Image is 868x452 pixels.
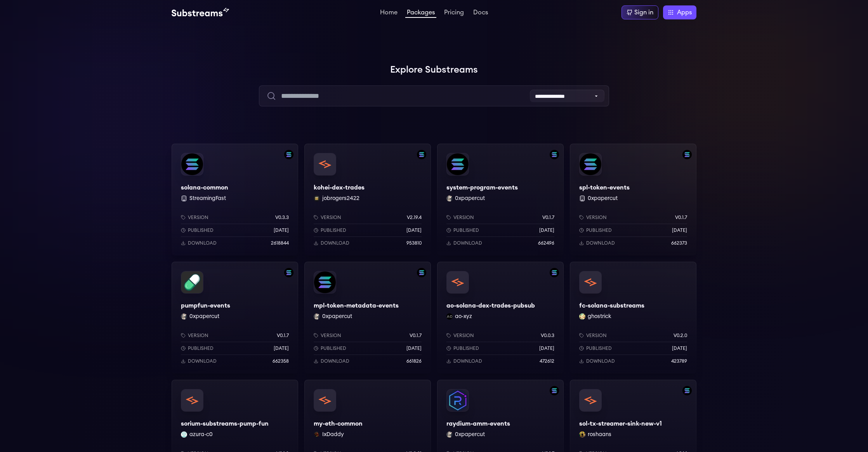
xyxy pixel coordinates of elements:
p: [DATE] [672,227,687,233]
p: Version [453,214,474,221]
p: Version [586,332,607,339]
p: Published [321,227,346,233]
p: 662358 [273,358,289,364]
p: v0.1.7 [542,214,554,221]
p: Published [321,345,346,351]
p: [DATE] [539,345,554,351]
a: Filter by solana networksystem-program-eventssystem-program-events0xpapercut 0xpapercutVersionv0.... [437,144,564,256]
p: [DATE] [672,345,687,351]
a: Home [378,9,399,17]
button: 0xpapercut [322,313,352,320]
button: 0xpapercut [588,195,618,202]
p: Version [188,332,208,339]
p: Published [188,345,214,351]
p: Download [188,240,217,246]
button: 0xpapercut [455,431,485,438]
p: Published [453,345,479,351]
p: 2618844 [271,240,289,246]
img: Filter by solana network [682,150,692,159]
span: Apps [677,8,692,17]
p: 472612 [540,358,554,364]
p: Download [188,358,217,364]
img: Filter by solana network [284,268,293,277]
a: Sign in [621,5,658,19]
button: 0xpapercut [455,195,485,202]
a: Packages [405,9,436,18]
div: Sign in [634,8,653,17]
p: Version [321,332,341,339]
img: Filter by solana network [550,268,559,277]
img: Filter by solana network [284,150,293,159]
p: v2.19.4 [407,214,422,221]
a: Filter by solana networkkohei-dex-tradeskohei-dex-tradesjobrogers2422 jobrogers2422Versionv2.19.4... [304,144,431,256]
a: Filter by solana networkspl-token-eventsspl-token-events 0xpapercutVersionv0.1.7Published[DATE]Do... [570,144,696,256]
p: Published [586,227,612,233]
p: v0.1.7 [277,332,289,339]
p: v0.3.3 [275,214,289,221]
p: v0.1.7 [410,332,422,339]
p: v0.1.7 [675,214,687,221]
button: 0xpapercut [189,313,219,320]
p: 953810 [406,240,422,246]
p: 662496 [538,240,554,246]
p: [DATE] [539,227,554,233]
p: Published [453,227,479,233]
p: v0.2.0 [674,332,687,339]
img: Filter by solana network [417,268,426,277]
p: v0.0.3 [541,332,554,339]
p: Version [453,332,474,339]
p: 661826 [406,358,422,364]
p: Version [188,214,208,221]
img: Filter by solana network [682,386,692,395]
button: roshaans [588,431,611,438]
img: Filter by solana network [550,150,559,159]
button: ao-xyz [455,313,472,320]
p: [DATE] [406,227,422,233]
button: StreamingFast [189,195,226,202]
a: fc-solana-substreamsfc-solana-substreamsghostrick ghostrickVersionv0.2.0Published[DATE]Download42... [570,262,696,374]
a: Pricing [443,9,465,17]
p: Download [321,358,349,364]
p: 423789 [671,358,687,364]
p: Published [586,345,612,351]
button: IxDaddy [322,431,344,438]
p: Download [453,358,482,364]
a: Filter by solana networkpumpfun-eventspumpfun-events0xpapercut 0xpapercutVersionv0.1.7Published[D... [172,262,298,374]
p: Version [321,214,341,221]
img: Filter by solana network [417,150,426,159]
p: Download [453,240,482,246]
button: jobrogers2422 [322,195,359,202]
p: Download [586,358,615,364]
p: Download [321,240,349,246]
a: Filter by solana networkmpl-token-metadata-eventsmpl-token-metadata-events0xpapercut 0xpapercutVe... [304,262,431,374]
p: [DATE] [406,345,422,351]
p: Published [188,227,214,233]
a: Filter by solana networkao-solana-dex-trades-pubsubao-solana-dex-trades-pubsubao-xyz ao-xyzVersio... [437,262,564,374]
img: Substream's logo [172,8,229,17]
a: Docs [472,9,490,17]
p: Version [586,214,607,221]
button: azura-c0 [189,431,213,438]
img: Filter by solana network [550,386,559,395]
p: 662373 [671,240,687,246]
p: [DATE] [274,227,289,233]
p: Download [586,240,615,246]
p: [DATE] [274,345,289,351]
button: ghostrick [588,313,611,320]
a: Filter by solana networksolana-commonsolana-common StreamingFastVersionv0.3.3Published[DATE]Downl... [172,144,298,256]
h1: Explore Substreams [172,62,696,78]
